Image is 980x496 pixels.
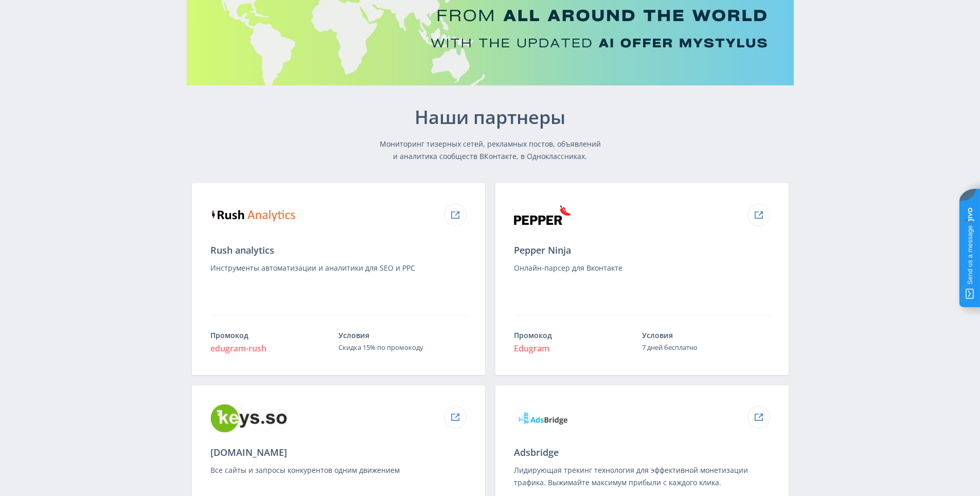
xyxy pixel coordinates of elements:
p: [DOMAIN_NAME] [210,447,467,458]
p: Онлайн-парсер для Вконтакте [514,262,770,274]
a: External Link Icon [444,204,467,226]
p: Инструменты автоматизации и аналитики для SEO и PPC [210,262,467,274]
img: External Link Icon [451,211,460,219]
img: Logo: Rush analytics [210,202,297,231]
img: Logo: Adsbridge [514,404,573,433]
p: Мониторинг тизерных сетей, рекламных постов, объявлений и аналитика сообществ ВКонтакте, в Однокл... [377,138,603,163]
p: Условия [338,331,467,340]
p: Промокод [514,331,642,340]
p: Pepper Ninja [514,245,770,256]
p: Adsbridge [514,447,770,458]
a: External Link Icon [747,204,770,226]
p: Скидка 15% по промокоду [338,344,467,351]
a: External Link Icon [444,406,467,429]
p: Условия [642,331,770,340]
p: edugram-rush [210,344,338,353]
a: External Link Icon [747,406,770,429]
p: Промокод [210,331,338,340]
p: Лидирующая трекинг технология для эффективной монетизации трафика. Выжимайте максимум прибыли с к... [514,464,770,489]
p: Наши партнеры [377,107,603,128]
img: External Link Icon [451,413,460,421]
img: Logo: Keys.so [210,404,287,433]
p: Все сайты и запросы конкурентов одним движением [210,464,467,476]
img: Logo: Pepper Ninja [514,205,571,225]
p: 7 дней бесплатно [642,344,770,351]
p: Edugram [514,344,642,353]
img: External Link Icon [754,413,763,421]
img: External Link Icon [754,211,763,219]
p: Rush analytics [210,245,467,256]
